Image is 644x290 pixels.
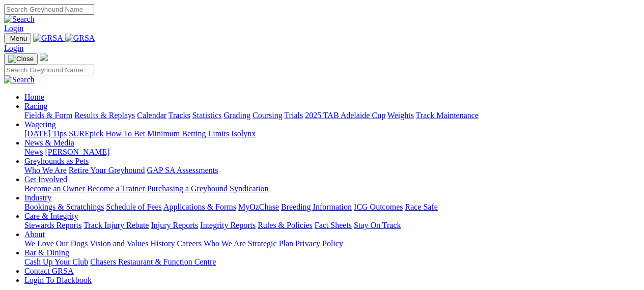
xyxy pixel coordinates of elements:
[200,221,256,229] a: Integrity Reports
[4,4,94,15] input: Search
[169,111,190,120] a: Tracks
[90,239,148,248] a: Vision and Values
[192,111,222,120] a: Statistics
[87,184,145,193] a: Become a Trainer
[284,111,303,120] a: Trials
[83,221,149,229] a: Track Injury Rebate
[24,111,640,120] div: Racing
[4,24,23,33] a: Login
[24,166,640,175] div: Greyhounds as Pets
[281,202,352,211] a: Breeding Information
[147,184,228,193] a: Purchasing a Greyhound
[10,35,27,42] span: Menu
[224,111,250,120] a: Grading
[147,129,229,138] a: Minimum Betting Limits
[315,221,352,229] a: Fact Sheets
[354,202,403,211] a: ICG Outcomes
[24,138,74,147] a: News & Media
[106,202,161,211] a: Schedule of Fees
[24,120,56,129] a: Wagering
[106,129,146,138] a: How To Bet
[163,202,236,211] a: Applications & Forms
[24,202,640,212] div: Industry
[24,93,44,101] a: Home
[305,111,385,120] a: 2025 TAB Adelaide Cup
[258,221,313,229] a: Rules & Policies
[24,202,104,211] a: Bookings & Scratchings
[24,276,92,284] a: Login To Blackbook
[90,257,216,266] a: Chasers Restaurant & Function Centre
[24,102,47,110] a: Racing
[230,184,268,193] a: Syndication
[33,34,63,43] img: GRSA
[69,166,145,175] a: Retire Your Greyhound
[24,111,72,120] a: Fields & Form
[24,239,640,248] div: About
[40,53,48,61] img: logo-grsa-white.png
[74,111,135,120] a: Results & Replays
[24,184,85,193] a: Become an Owner
[147,166,218,175] a: GAP SA Assessments
[24,221,640,230] div: Care & Integrity
[405,202,437,211] a: Race Safe
[354,221,401,229] a: Stay On Track
[8,55,34,63] img: Close
[4,65,94,75] input: Search
[231,129,256,138] a: Isolynx
[69,129,103,138] a: SUREpick
[24,248,69,257] a: Bar & Dining
[177,239,202,248] a: Careers
[24,184,640,193] div: Get Involved
[24,157,89,165] a: Greyhounds as Pets
[24,148,43,156] a: News
[238,202,279,211] a: MyOzChase
[24,166,67,175] a: Who We Are
[4,33,31,44] button: Toggle navigation
[4,15,35,24] img: Search
[65,34,95,43] img: GRSA
[387,111,414,120] a: Weights
[45,148,109,156] a: [PERSON_NAME]
[150,239,175,248] a: History
[24,257,640,267] div: Bar & Dining
[253,111,283,120] a: Coursing
[137,111,166,120] a: Calendar
[24,239,88,248] a: We Love Our Dogs
[4,53,38,65] button: Toggle navigation
[24,267,73,275] a: Contact GRSA
[24,257,88,266] a: Cash Up Your Club
[24,221,81,229] a: Stewards Reports
[24,230,45,239] a: About
[248,239,293,248] a: Strategic Plan
[24,148,640,157] div: News & Media
[204,239,246,248] a: Who We Are
[24,175,67,184] a: Get Involved
[151,221,198,229] a: Injury Reports
[4,75,35,84] img: Search
[24,193,51,202] a: Industry
[24,129,67,138] a: [DATE] Tips
[4,44,23,52] a: Login
[295,239,343,248] a: Privacy Policy
[24,129,640,138] div: Wagering
[416,111,479,120] a: Track Maintenance
[24,212,78,220] a: Care & Integrity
